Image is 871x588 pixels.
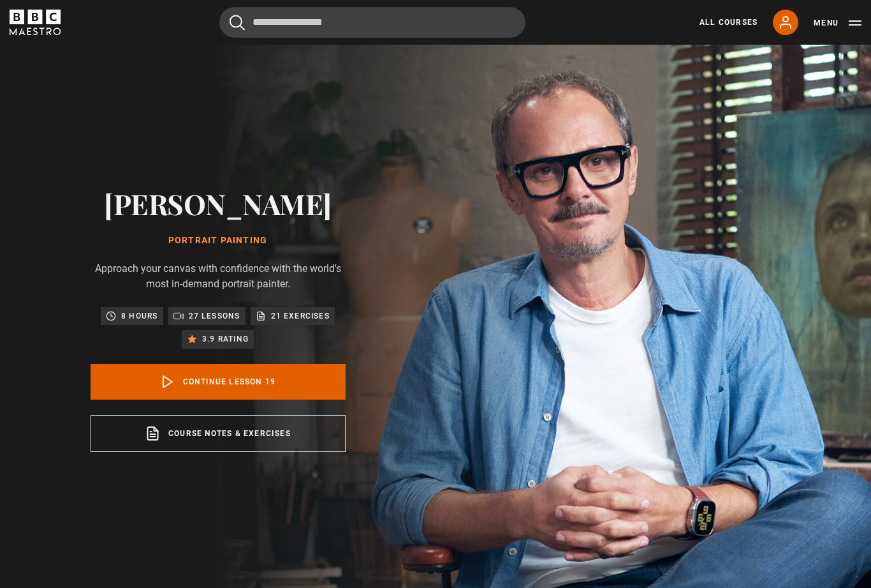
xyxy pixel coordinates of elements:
a: Continue lesson 19 [91,364,346,400]
a: Course notes & exercises [91,415,346,452]
p: Approach your canvas with confidence with the world's most in-demand portrait painter. [91,261,346,292]
p: 3.9 rating [202,333,249,345]
input: Search [219,7,525,38]
button: Submit the search query [230,15,245,31]
h1: Portrait Painting [91,236,346,246]
a: All Courses [699,17,758,28]
h2: [PERSON_NAME] [91,187,346,220]
svg: BBC Maestro [10,10,61,35]
p: 27 lessons [189,310,240,322]
p: 8 hours [121,310,157,322]
p: 21 exercises [271,310,330,322]
button: Toggle navigation [814,17,861,29]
